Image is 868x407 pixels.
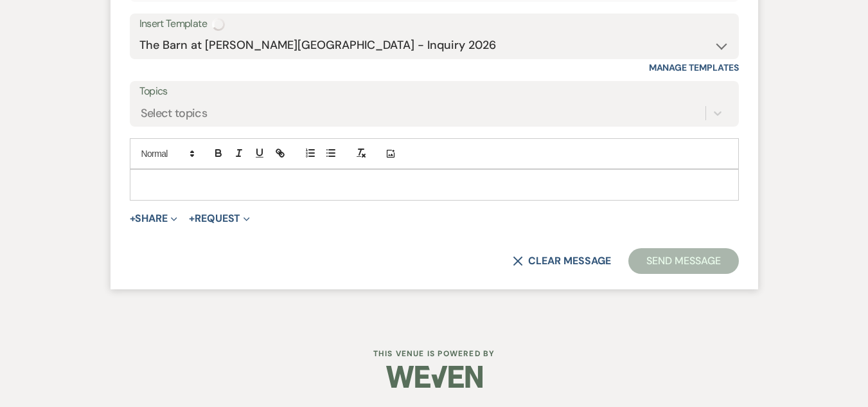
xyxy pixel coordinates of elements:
[628,248,738,274] button: Send Message
[649,62,739,73] a: Manage Templates
[130,213,178,224] button: Share
[139,15,729,33] div: Insert Template
[513,256,610,266] button: Clear message
[139,82,729,101] label: Topics
[141,105,208,122] div: Select topics
[212,18,225,31] img: loading spinner
[386,354,483,399] img: Weven Logo
[189,213,195,224] span: +
[189,213,250,224] button: Request
[130,213,136,224] span: +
